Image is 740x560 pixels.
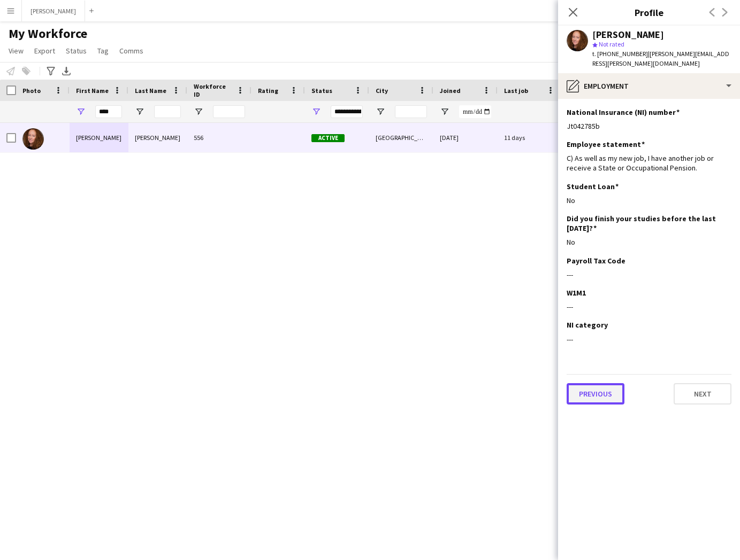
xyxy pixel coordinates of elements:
[22,128,44,150] img: Leah Wright
[459,105,491,118] input: Joined Filter Input
[567,107,680,117] h3: National Insurance (NI) number
[62,44,91,58] a: Status
[311,87,332,95] span: Status
[115,44,148,58] a: Comms
[592,50,729,67] span: | [PERSON_NAME][EMAIL_ADDRESS][PERSON_NAME][DOMAIN_NAME]
[567,256,625,266] h3: Payroll Tax Code
[376,107,385,116] button: Open Filter Menu
[395,105,427,118] input: City Filter Input
[4,44,28,58] a: View
[66,46,87,56] span: Status
[369,123,433,152] div: [GEOGRAPHIC_DATA]
[567,214,723,233] h3: Did you finish your studies before the last [DATE]?
[135,87,166,95] span: Last Name
[30,44,59,58] a: Export
[213,105,245,118] input: Workforce ID Filter Input
[194,107,203,116] button: Open Filter Menu
[567,383,624,405] button: Previous
[567,196,731,205] div: No
[567,237,731,247] div: No
[70,123,128,152] div: [PERSON_NAME]
[567,270,731,279] div: ---
[135,107,144,116] button: Open Filter Menu
[567,121,731,131] div: Jt042785b
[376,87,388,95] span: City
[592,50,648,58] span: t. [PHONE_NUMBER]
[76,87,109,95] span: First Name
[311,134,345,142] span: Active
[558,5,740,19] h3: Profile
[599,40,624,48] span: Not rated
[154,105,181,118] input: Last Name Filter Input
[674,383,731,405] button: Next
[567,335,731,344] div: ---
[258,87,278,95] span: Rating
[592,30,664,40] div: [PERSON_NAME]
[187,123,251,152] div: 556
[22,87,41,95] span: Photo
[44,65,57,77] app-action-btn: Advanced filters
[22,1,85,21] button: [PERSON_NAME]
[567,302,731,312] div: ---
[311,107,321,116] button: Open Filter Menu
[504,87,528,95] span: Last job
[440,107,449,116] button: Open Filter Menu
[34,46,55,56] span: Export
[95,105,122,118] input: First Name Filter Input
[9,26,87,42] span: My Workforce
[567,153,731,173] div: C) As well as my new job, I have another job or receive a State or Occupational Pension.
[97,46,109,56] span: Tag
[119,46,143,56] span: Comms
[194,82,232,98] span: Workforce ID
[567,320,608,330] h3: NI category
[60,65,73,77] app-action-btn: Export XLSX
[498,123,562,152] div: 11 days
[440,87,461,95] span: Joined
[567,288,586,298] h3: W1M1
[9,46,24,56] span: View
[93,44,113,58] a: Tag
[567,139,645,149] h3: Employee statement
[558,73,740,99] div: Employment
[433,123,498,152] div: [DATE]
[567,182,619,191] h3: Student Loan
[128,123,187,152] div: [PERSON_NAME]
[76,107,86,116] button: Open Filter Menu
